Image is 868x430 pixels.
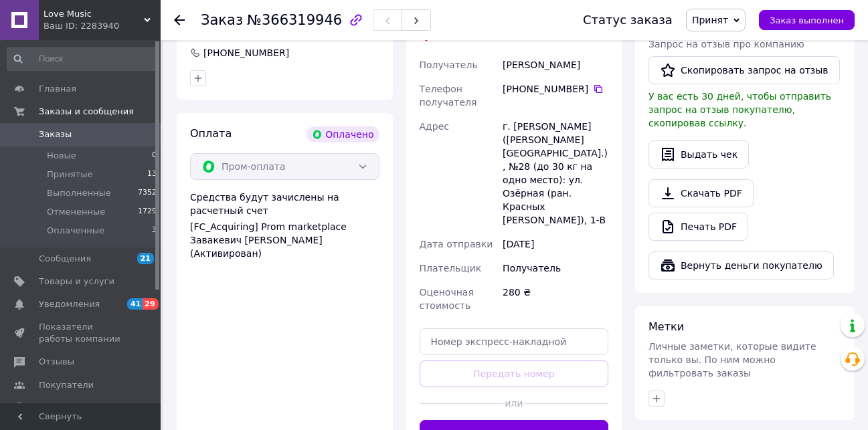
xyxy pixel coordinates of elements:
[39,356,74,368] span: Отзывы
[692,15,728,25] span: Принят
[648,341,816,379] span: Личные заметки, которые видите только вы. По ним можно фильтровать заказы
[247,12,342,28] span: №366319946
[770,15,844,25] span: Заказ выполнен
[503,82,608,96] div: [PHONE_NUMBER]
[648,91,831,128] span: У вас есть 30 дней, чтобы отправить запрос на отзыв покупателю, скопировав ссылку.
[137,253,154,264] span: 21
[420,121,449,132] span: Адрес
[202,46,290,60] div: [PHONE_NUMBER]
[47,206,105,218] span: Отмененные
[39,298,100,310] span: Уведомления
[648,320,684,333] span: Метки
[152,225,157,237] span: 3
[138,187,157,199] span: 7352
[420,287,474,311] span: Оценочная стоимость
[39,379,94,391] span: Покупатели
[201,12,243,28] span: Заказ
[648,56,840,84] button: Скопировать запрос на отзыв
[505,397,523,410] span: или
[648,179,754,207] a: Скачать PDF
[127,298,143,310] span: 41
[39,321,124,345] span: Показатели работы компании
[648,140,749,169] button: Выдать чек
[307,126,379,142] div: Оплачено
[500,256,611,280] div: Получатель
[138,206,157,218] span: 1729
[500,232,611,256] div: [DATE]
[420,239,493,249] span: Дата отправки
[44,20,161,32] div: Ваш ID: 2283940
[420,328,609,355] input: Номер экспресс-накладной
[190,191,379,260] div: Средства будут зачислены на расчетный счет
[143,298,158,310] span: 29
[44,8,144,20] span: Love Music
[39,276,114,288] span: Товары и услуги
[39,253,91,265] span: Сообщения
[47,169,93,181] span: Принятые
[759,10,855,30] button: Заказ выполнен
[47,150,76,162] span: Новые
[420,84,477,108] span: Телефон получателя
[47,225,104,237] span: Оплаченные
[583,13,673,27] div: Статус заказа
[648,213,748,241] a: Печать PDF
[174,13,185,27] div: Вернуться назад
[648,39,804,49] span: Запрос на отзыв про компанию
[147,169,157,181] span: 13
[648,251,834,280] button: Вернуть деньги покупателю
[420,263,482,274] span: Плательщик
[190,127,232,140] span: Оплата
[47,187,111,199] span: Выполненные
[39,83,76,95] span: Главная
[500,114,611,232] div: г. [PERSON_NAME] ([PERSON_NAME][GEOGRAPHIC_DATA].), №28 (до 30 кг на одно место): ул. Озёрная (ра...
[500,53,611,77] div: [PERSON_NAME]
[190,220,379,260] div: [FC_Acquiring] Prom marketplace Завакевич [PERSON_NAME] (Активирован)
[39,106,134,118] span: Заказы и сообщения
[39,402,111,414] span: Каталог ProSale
[7,47,158,71] input: Поиск
[500,280,611,318] div: 280 ₴
[152,150,157,162] span: 0
[39,128,72,140] span: Заказы
[420,60,478,70] span: Получатель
